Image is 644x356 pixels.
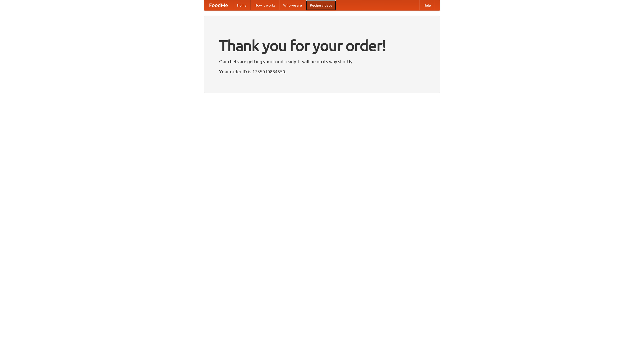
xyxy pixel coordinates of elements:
a: Help [419,0,435,10]
h1: Thank you for your order! [219,33,425,58]
a: Who we are [279,0,306,10]
p: Our chefs are getting your food ready. It will be on its way shortly. [219,58,425,65]
a: How it works [251,0,279,10]
a: Recipe videos [306,0,336,10]
p: Your order ID is 1755010884550. [219,68,425,75]
a: FoodMe [204,0,233,10]
a: Home [233,0,251,10]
